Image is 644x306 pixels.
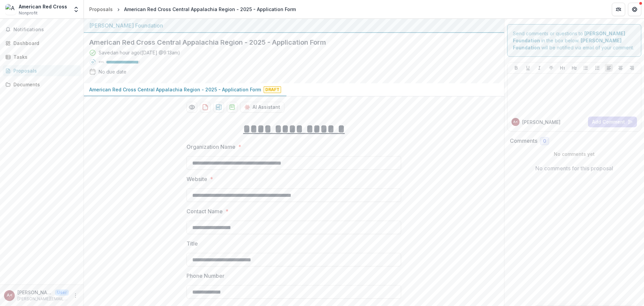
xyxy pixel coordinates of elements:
[612,3,625,16] button: Partners
[264,86,281,93] span: Draft
[616,64,625,72] button: Align Center
[535,164,613,172] p: No comments for this proposal
[507,24,642,57] div: Send comments or questions to in the box below. will be notified via email of your comment.
[628,3,641,16] button: Get Help
[13,81,75,88] div: Documents
[13,40,75,47] div: Dashboard
[588,117,637,127] button: Add Comment
[89,86,261,93] p: American Red Cross Central Appalachia Region - 2025 - Application Form
[17,289,52,296] p: [PERSON_NAME] <[PERSON_NAME][EMAIL_ADDRESS][PERSON_NAME][DOMAIN_NAME]>
[186,239,198,248] p: Title
[186,102,197,113] button: Preview 524e5382-4ba4-40b8-9990-0eebfa6e8443-0.pdf
[13,53,75,60] div: Tasks
[200,102,211,113] button: download-proposal
[582,64,590,72] button: Bullet List
[87,4,299,14] nav: breadcrumb
[510,150,639,158] p: No comments yet
[71,3,81,16] button: Open entity switcher
[3,24,81,35] button: Notifications
[605,64,613,72] button: Align Left
[240,102,284,113] button: AI Assistant
[3,51,81,62] a: Tasks
[89,21,499,30] div: [PERSON_NAME] Foundation
[99,68,126,75] div: No due date
[17,296,69,302] p: [PERSON_NAME][EMAIL_ADDRESS][PERSON_NAME][DOMAIN_NAME]
[19,10,38,16] span: Nonprofit
[7,293,12,298] div: Ashley Horbachewski <ashley.horbachewski@redcross.org>
[227,102,237,113] button: download-proposal
[543,138,546,144] span: 0
[186,143,235,151] p: Organization Name
[55,290,69,296] p: User
[558,64,567,72] button: Heading 1
[513,120,518,124] div: Ashley Horbachewski <ashley.horbachewski@redcross.org>
[535,64,543,72] button: Italicize
[3,38,81,49] a: Dashboard
[570,64,578,72] button: Heading 2
[628,64,636,72] button: Align Right
[522,119,560,126] p: [PERSON_NAME]
[89,38,488,46] h2: American Red Cross Central Appalachia Region - 2025 - Application Form
[3,79,81,90] a: Documents
[186,272,224,280] p: Phone Number
[13,27,78,33] span: Notifications
[99,49,180,56] div: Saved an hour ago ( [DATE] @ 9:13am )
[186,175,207,183] p: Website
[13,67,75,74] div: Proposals
[3,65,81,76] a: Proposals
[5,4,16,15] img: American Red Cross
[186,207,223,215] p: Contact Name
[87,4,115,14] a: Proposals
[213,102,224,113] button: download-proposal
[19,3,67,10] div: American Red Cross
[124,6,296,13] div: American Red Cross Central Appalachia Region - 2025 - Application Form
[510,138,537,144] h2: Comments
[512,64,520,72] button: Bold
[89,6,113,13] div: Proposals
[524,64,532,72] button: Underline
[99,60,104,64] p: 95 %
[547,64,555,72] button: Strike
[71,292,79,300] button: More
[593,64,601,72] button: Ordered List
